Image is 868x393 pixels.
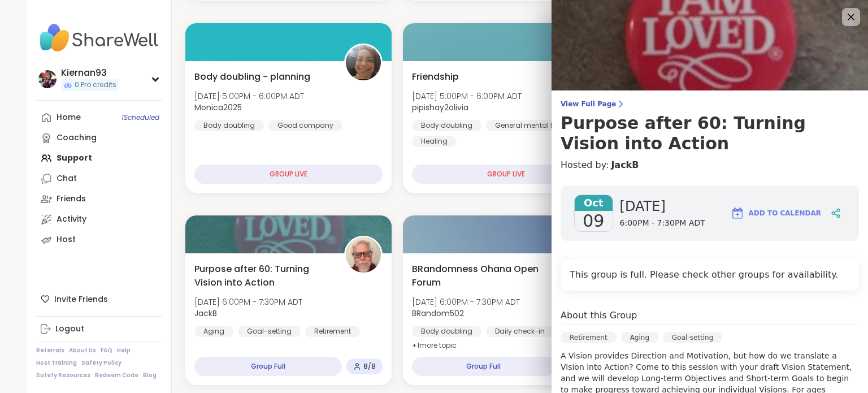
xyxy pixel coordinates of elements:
[36,319,162,339] a: Logout
[726,200,826,227] button: Add to Calendar
[412,357,555,376] div: Group Full
[412,165,600,184] div: GROUP LIVE
[268,120,342,131] div: Good company
[663,332,722,343] div: Goal-setting
[117,347,131,355] a: Help
[194,262,332,290] span: Purpose after 60: Turning Vision into Action
[194,296,302,308] span: [DATE] 6:00PM - 7:30PM ADT
[36,359,77,367] a: Host Training
[61,67,119,79] div: Kiernan93
[101,347,112,355] a: FAQ
[346,237,381,273] img: JackB
[731,206,744,220] img: ShareWell Logomark
[620,197,705,215] span: [DATE]
[57,234,76,245] div: Host
[194,165,383,184] div: GROUP LIVE
[36,189,162,209] a: Friends
[194,308,217,319] b: JackB
[69,347,96,355] a: About Us
[36,209,162,230] a: Activity
[36,230,162,250] a: Host
[194,326,233,337] div: Aging
[95,372,138,379] a: Redeem Code
[36,169,162,189] a: Chat
[305,326,360,337] div: Retirement
[194,120,264,131] div: Body doubling
[81,359,121,367] a: Safety Policy
[620,218,705,229] span: 6:00PM - 7:30PM ADT
[412,70,459,84] span: Friendship
[412,326,481,337] div: Body doubling
[561,158,859,172] h4: Hosted by:
[363,362,376,371] span: 8 / 8
[412,136,457,147] div: Healing
[412,262,549,290] span: BRandomness Ohana Open Forum
[38,70,57,88] img: Kiernan93
[561,113,859,154] h3: Purpose after 60: Turning Vision into Action
[75,80,116,90] span: 0 Pro credits
[621,332,658,343] div: Aging
[412,102,468,113] b: pipishay2olivia
[611,158,639,172] a: JackB
[412,296,520,308] span: [DATE] 6:00PM - 7:30PM ADT
[36,107,162,128] a: Home1Scheduled
[849,5,863,19] div: Close Step
[57,193,86,205] div: Friends
[57,112,81,123] div: Home
[561,332,617,343] div: Retirement
[57,173,77,184] div: Chat
[36,18,162,58] img: ShareWell Nav Logo
[36,289,162,309] div: Invite Friends
[486,326,554,337] div: Daily check-in
[583,211,604,231] span: 09
[57,132,97,144] div: Coaching
[143,372,157,379] a: Blog
[194,357,342,376] div: Group Full
[570,268,850,282] h4: This group is full. Please check other groups for availability.
[194,90,304,102] span: [DATE] 5:00PM - 6:00PM ADT
[36,128,162,148] a: Coaching
[412,90,522,102] span: [DATE] 5:00PM - 6:00PM ADT
[561,100,859,154] a: View Full PagePurpose after 60: Turning Vision into Action
[486,120,581,131] div: General mental health
[55,323,84,335] div: Logout
[412,308,464,319] b: BRandom502
[749,208,821,218] span: Add to Calendar
[561,309,637,322] h4: About this Group
[238,326,301,337] div: Goal-setting
[36,372,90,379] a: Safety Resources
[57,214,86,225] div: Activity
[36,347,64,355] a: Referrals
[412,120,481,131] div: Body doubling
[561,100,859,109] span: View Full Page
[194,70,310,84] span: Body doubling - planning
[575,195,613,211] span: Oct
[346,45,381,80] img: Monica2025
[121,113,159,122] span: 1 Scheduled
[194,102,242,113] b: Monica2025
